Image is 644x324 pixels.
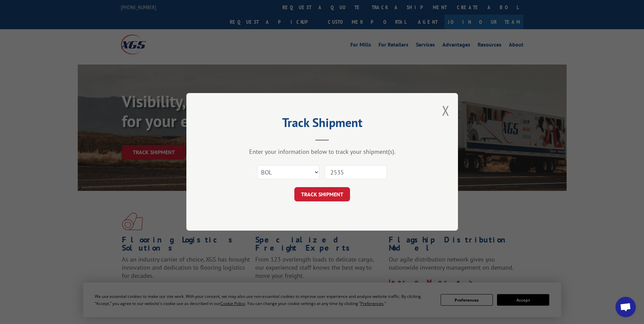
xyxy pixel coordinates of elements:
[615,297,636,317] div: Open chat
[294,187,350,202] button: TRACK SHIPMENT
[325,165,387,180] input: Number(s)
[442,102,449,120] button: Close modal
[220,148,424,156] div: Enter your information below to track your shipment(s).
[220,118,424,131] h2: Track Shipment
